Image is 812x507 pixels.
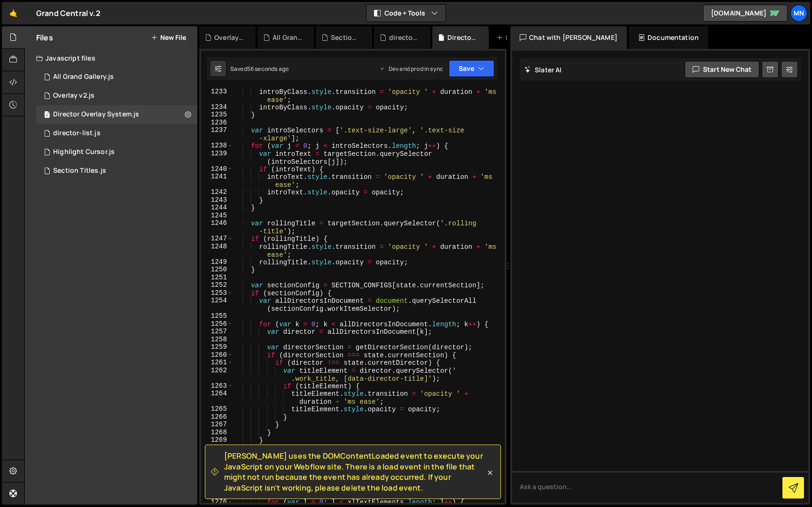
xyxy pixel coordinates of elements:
div: Section Titles.js [53,167,106,175]
div: 1244 [201,204,233,212]
div: 1257 [201,328,233,336]
span: [PERSON_NAME] uses the DOMContentLoaded event to execute your JavaScript on your Webflow site. Th... [224,451,485,493]
div: 1276 [201,498,233,506]
div: Director Overlay System.js [53,110,139,119]
div: 1256 [201,320,233,328]
div: 15298/40379.js [36,124,197,143]
div: Saved [230,65,289,73]
div: 1246 [201,219,233,235]
div: 56 seconds ago [247,65,289,73]
div: director-list.js [53,129,101,138]
div: 1258 [201,336,233,344]
div: 1263 [201,382,233,390]
a: [DOMAIN_NAME] [703,5,788,22]
h2: Files [36,32,53,43]
div: Overlay v2.js [214,33,244,42]
div: 1260 [201,351,233,359]
div: 1254 [201,297,233,312]
div: All Grand Gallery.js [273,33,303,42]
div: 1265 [201,405,233,413]
div: 15298/43117.js [36,143,197,161]
div: 1241 [201,173,233,188]
div: 1259 [201,343,233,351]
div: Javascript files [25,49,197,68]
a: MN [790,5,807,22]
div: 1242 [201,188,233,196]
div: 1262 [201,367,233,382]
div: 1269 [201,436,233,444]
div: 1253 [201,289,233,297]
button: New File [151,34,186,41]
div: 1251 [201,274,233,282]
div: 1243 [201,196,233,204]
div: All Grand Gallery.js [53,73,114,81]
div: 1245 [201,212,233,220]
div: 1275 [201,483,233,498]
div: director-list.js [389,33,419,42]
div: Chat with [PERSON_NAME] [510,26,627,49]
div: Documentation [629,26,708,49]
button: Save [449,60,494,77]
div: 1271 [201,452,233,460]
div: Dev and prod in sync [379,65,443,73]
div: 1270 [201,444,233,452]
div: 15298/43578.js [36,68,197,86]
div: 1274 [201,475,233,483]
div: 1264 [201,390,233,405]
div: Grand Central v.2 [36,8,101,19]
h2: Slater AI [524,65,562,74]
div: 1236 [201,119,233,127]
div: 1238 [201,142,233,150]
div: 1267 [201,421,233,429]
div: 1235 [201,111,233,119]
span: 1 [44,112,50,119]
div: 1255 [201,312,233,320]
div: 1237 [201,126,233,142]
div: 1233 [201,88,233,103]
div: 1249 [201,258,233,266]
div: Section Titles.js [331,33,361,42]
div: New File [496,33,536,42]
div: 1273 [201,467,233,475]
a: 🤙 [2,2,25,24]
div: 15298/40223.js [36,161,197,180]
div: 1266 [201,413,233,421]
button: Code + Tools [367,5,445,22]
div: 1272 [201,460,233,468]
div: 1261 [201,359,233,367]
button: Start new chat [685,61,759,78]
div: 1252 [201,281,233,289]
div: Highlight Cursor.js [53,148,115,156]
div: 1268 [201,429,233,437]
div: Overlay v2.js [53,92,94,100]
div: 1234 [201,103,233,111]
div: 1250 [201,266,233,274]
div: 1248 [201,243,233,258]
div: 1247 [201,235,233,243]
div: 1239 [201,150,233,165]
div: 15298/45944.js [36,86,197,105]
div: 15298/42891.js [36,105,197,124]
div: Director Overlay System.js [447,33,477,42]
div: 1240 [201,165,233,173]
